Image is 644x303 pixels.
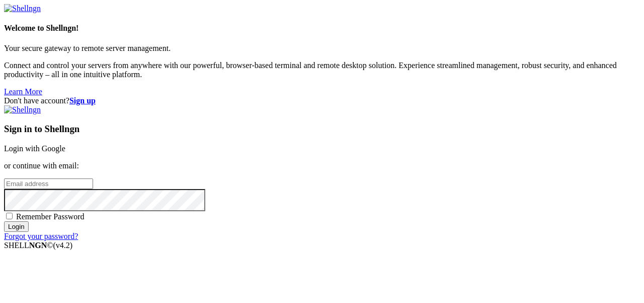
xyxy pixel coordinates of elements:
[29,241,47,250] b: NGN
[4,105,41,114] img: Shellngn
[4,161,640,170] p: or continue with email:
[4,4,41,13] img: Shellngn
[4,61,640,79] p: Connect and control your servers from anywhere with our powerful, browser-based terminal and remo...
[4,124,640,135] h3: Sign in to Shellngn
[69,96,96,105] a: Sign up
[4,232,78,240] a: Forgot your password?
[4,241,72,250] span: SHELL ©
[4,44,640,53] p: Your secure gateway to remote server management.
[4,96,640,105] div: Don't have account?
[53,241,73,250] span: 4.2.0
[4,178,93,189] input: Email address
[4,24,640,33] h4: Welcome to Shellngn!
[4,221,29,232] input: Login
[16,212,85,221] span: Remember Password
[6,213,13,219] input: Remember Password
[4,144,65,153] a: Login with Google
[4,87,42,96] a: Learn More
